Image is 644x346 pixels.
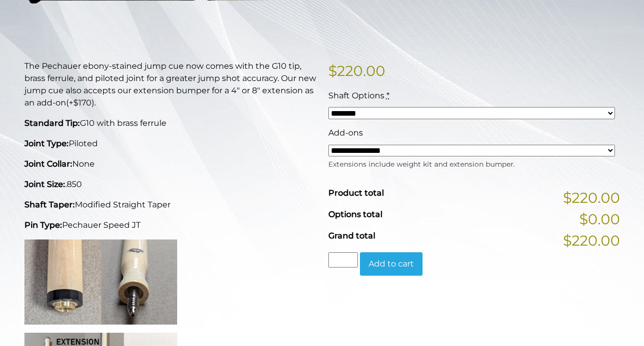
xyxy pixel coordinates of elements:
[24,199,316,211] p: Modified Straight Taper
[24,60,316,109] p: The Pechauer ebony-stained jump cue now comes with the G10 tip, brass ferrule, and piloted joint ...
[563,230,620,251] span: $220.00
[328,156,615,169] div: Extensions include weight kit and extension bumper.
[24,117,316,129] p: G10 with brass ferrule
[24,178,316,191] p: .850
[579,208,620,230] span: $0.00
[24,219,316,231] p: Pechauer Speed JT
[24,220,62,230] strong: Pin Type:
[563,187,620,208] span: $220.00
[386,91,389,100] abbr: required
[328,231,375,241] span: Grand total
[328,91,384,100] span: Shaft Options
[24,179,65,189] strong: Joint Size:
[24,118,80,128] strong: Standard Tip:
[360,252,423,276] button: Add to cart
[24,158,316,170] p: None
[24,159,72,169] strong: Joint Collar:
[328,209,382,219] span: Options total
[328,62,385,79] bdi: 220.00
[24,139,69,148] strong: Joint Type:
[24,138,316,150] p: Piloted
[24,200,75,209] strong: Shaft Taper:
[328,62,337,79] span: $
[328,188,384,198] span: Product total
[328,252,358,268] input: Product quantity
[328,128,363,138] span: Add-ons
